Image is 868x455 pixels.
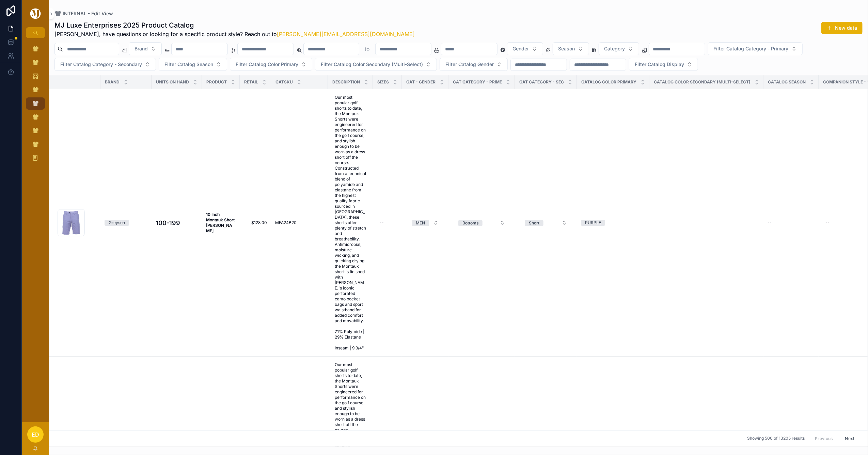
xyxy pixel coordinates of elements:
button: Select Button [708,42,803,55]
button: Next [840,433,859,444]
div: -- [825,220,830,225]
span: Filter Catalog Display [635,61,684,68]
a: PURPLE [581,220,645,226]
button: Select Button [507,42,543,55]
span: Catalog Season [768,79,806,85]
h1: MJ Luxe Enterprises 2025 Product Catalog [54,20,415,30]
div: Short [529,220,539,226]
button: Select Button [440,58,508,71]
span: INTERNAL - Edit View [63,10,113,17]
span: CATSKU [275,79,293,85]
button: Select Button [159,58,227,71]
span: Retail [244,79,258,85]
button: Select Button [129,42,162,55]
button: Select Button [519,217,572,229]
button: Select Button [54,58,156,71]
span: ED [32,430,39,439]
button: New data [821,22,863,34]
button: Select Button [406,217,444,229]
a: $128.00 [244,220,267,225]
button: Select Button [230,58,312,71]
div: Greyson [109,220,125,226]
button: Select Button [315,58,437,71]
a: Select Button [453,216,511,229]
span: MFA24B20 [275,220,297,225]
button: Select Button [453,217,510,229]
span: [PERSON_NAME], have questions or looking for a specific product style? Reach out to [54,30,415,38]
span: Units On Hand [156,79,189,85]
a: [PERSON_NAME][EMAIL_ADDRESS][DOMAIN_NAME] [277,31,415,37]
p: to [365,45,370,53]
a: 100-199 [156,218,198,227]
img: App logo [29,8,42,19]
span: CAT CATEGORY - SEC [519,79,564,85]
span: CAT - GENDER [406,79,436,85]
div: MEN [416,220,425,226]
a: 10 Inch Montauk Short [PERSON_NAME] [206,212,236,234]
span: Filter Catalog Category - Secondary [60,61,142,68]
span: Description [332,79,360,85]
span: Filter Catalog Category - Primary [714,45,789,52]
span: Brand [105,79,120,85]
a: INTERNAL - Edit View [54,10,113,17]
span: Filter Catalog Color Primary [236,61,298,68]
span: Product [206,79,227,85]
span: Filter Catalog Season [164,61,213,68]
span: Catalog Color Secondary (Multi-Select) [654,79,751,85]
a: Select Button [406,216,444,229]
button: Select Button [629,58,698,71]
div: Bottoms [462,220,478,226]
span: Catalog Color Primary [581,79,636,85]
a: Greyson [105,220,147,226]
a: -- [768,220,815,225]
button: Unselect SHORT [525,219,543,226]
button: Select Button [553,42,589,55]
div: scrollable content [22,38,49,173]
a: Our most popular golf shorts to date, the Montauk Shorts were engineered for performance on the g... [332,92,369,354]
span: Our most popular golf shorts to date, the Montauk Shorts were engineered for performance on the g... [335,95,366,351]
button: Unselect BOTTOMS [458,219,483,226]
span: Filter Catalog Color Secondary (Multi-Select) [321,61,423,68]
div: PURPLE [585,220,601,226]
span: Gender [513,45,529,52]
a: -- [377,217,398,228]
span: Category [604,45,625,52]
div: -- [380,220,384,225]
span: Showing 500 of 13205 results [747,436,805,441]
a: MFA24B20 [275,220,324,225]
span: Brand [135,45,148,52]
button: Select Button [599,42,639,55]
a: Select Button [519,216,573,229]
span: Season [558,45,575,52]
span: CAT CATEGORY - PRIME [453,79,502,85]
span: SIZES [377,79,389,85]
span: Filter Catalog Gender [445,61,494,68]
span: -- [768,220,772,225]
